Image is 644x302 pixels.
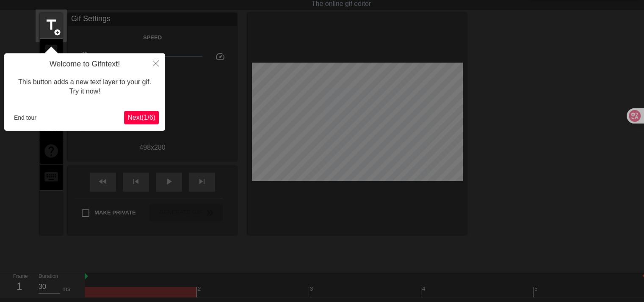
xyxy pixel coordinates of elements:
[11,60,159,69] h4: Welcome to Gifntext!
[11,111,40,124] button: End tour
[127,114,155,121] span: Next ( 1 / 6 )
[124,111,159,124] button: Next
[11,69,159,105] div: This button adds a new text layer to your gif. Try it now!
[146,53,165,73] button: Close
